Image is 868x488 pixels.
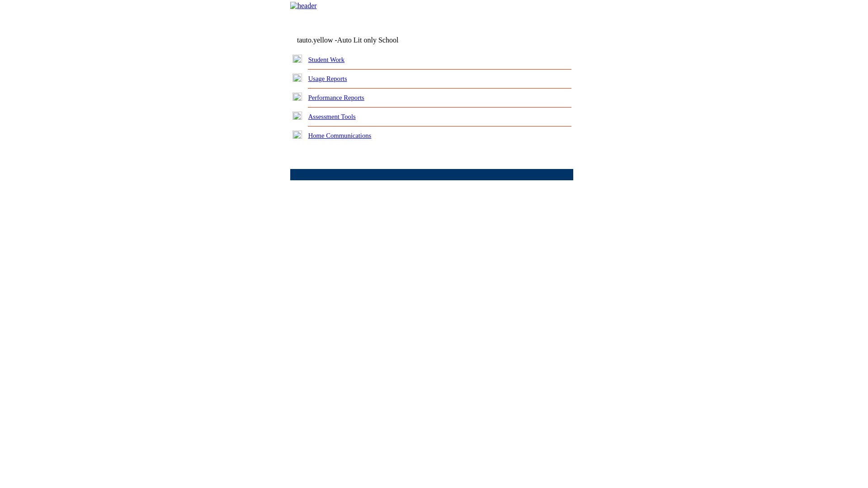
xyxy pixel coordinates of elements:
img: plus.gif [292,55,302,63]
a: Assessment Tools [308,113,356,120]
td: tauto.yellow - [297,36,463,44]
a: Student Work [308,56,344,63]
img: plus.gif [292,112,302,120]
a: Performance Reports [308,94,364,101]
a: Usage Reports [308,75,347,82]
img: plus.gif [292,74,302,82]
a: Home Communications [308,132,372,139]
img: plus.gif [292,93,302,101]
nobr: Auto Lit only School [337,36,399,44]
img: plus.gif [292,131,302,139]
img: header [290,2,317,10]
